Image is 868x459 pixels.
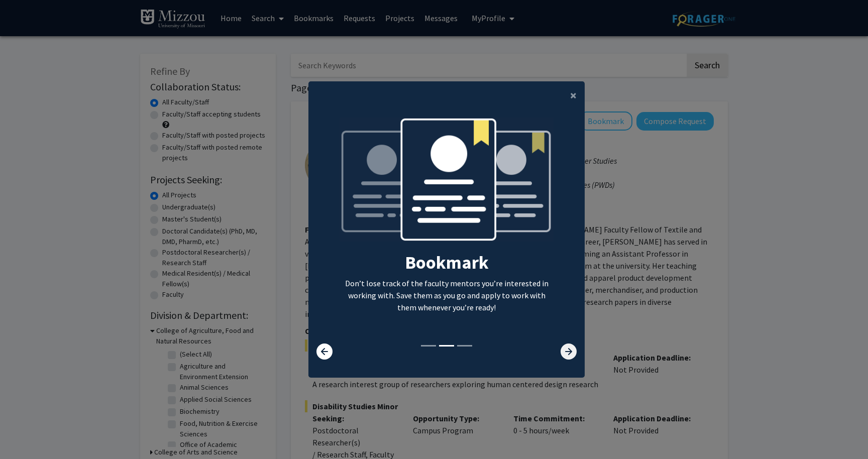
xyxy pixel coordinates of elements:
[340,277,554,313] p: Don’t lose track of the faculty mentors you’re interested in working with. Save them as you go an...
[8,414,43,451] iframe: Chat
[562,81,585,109] button: Close
[340,118,554,252] img: bookmark
[570,87,577,103] span: ×
[340,252,554,273] h2: Bookmark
